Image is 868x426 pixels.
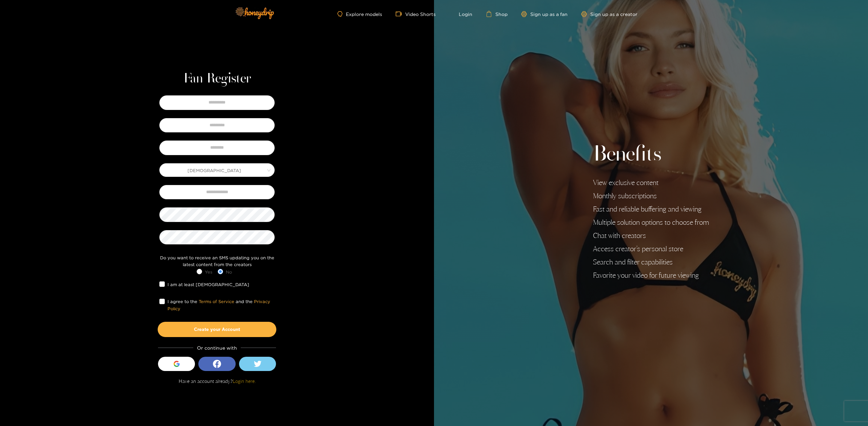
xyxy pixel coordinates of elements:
span: I am at least [DEMOGRAPHIC_DATA] [165,281,252,288]
li: Multiple solution options to choose from [593,218,709,226]
li: Monthly subscriptions [593,192,709,200]
li: View exclusive content [593,179,709,187]
li: Favorite your video for future viewing [593,271,709,279]
li: Search and filter capabilities [593,258,709,266]
span: No [223,268,235,275]
span: Yes [202,268,215,275]
a: Sign up as a creator [581,11,637,17]
span: video-camera [396,11,405,17]
div: Do you want to receive an SMS updating you on the latest content from the creators [158,254,276,268]
span: I agree to the and the [165,298,275,312]
a: Shop [486,11,508,17]
p: Have an account already? [179,378,256,385]
a: Sign up as a fan [521,11,568,17]
li: Access creator's personal store [593,245,709,253]
a: Login [449,11,472,17]
li: Fast and reliable buffering and viewing [593,205,709,213]
li: Chat with creators [593,231,709,240]
button: Create your Account [158,322,276,337]
span: Male [160,165,274,175]
a: Explore models [337,11,382,17]
h1: Fan Register [183,71,251,87]
a: Video Shorts [396,11,436,17]
a: Privacy Policy [167,299,270,311]
div: Or continue with [158,344,276,352]
a: Login here. [233,378,256,384]
a: Terms of Service [199,299,234,304]
h2: Benefits [593,142,709,168]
